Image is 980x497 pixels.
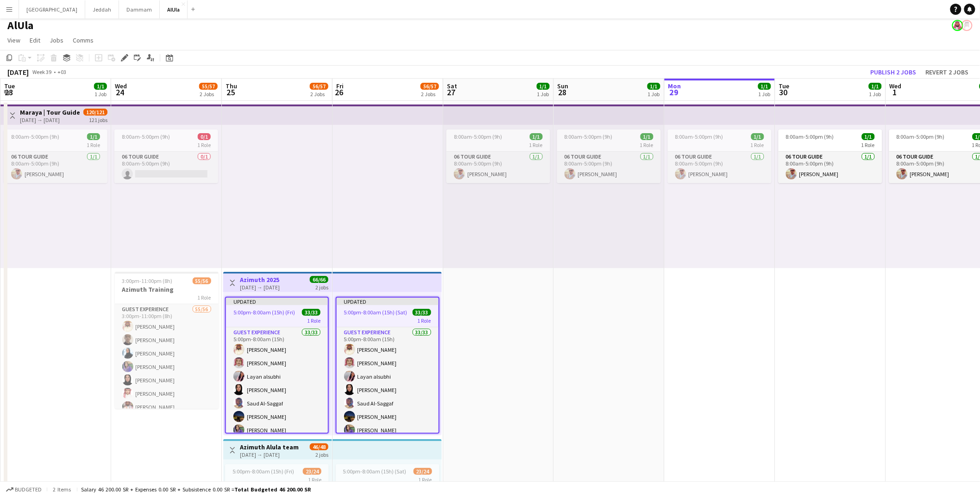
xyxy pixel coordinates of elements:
[50,36,63,44] span: Jobs
[867,66,920,78] button: Publish 2 jobs
[4,82,15,90] span: Tue
[240,443,299,451] h3: Azimuth Alula team
[961,20,973,31] app-user-avatar: Assaf Alassaf
[668,129,772,183] app-job-card: 8:00am-5:00pm (9h)1/11 Role06 Tour Guide1/18:00am-5:00pm (9h)[PERSON_NAME]
[198,133,211,140] span: 0/1
[786,133,834,140] span: 8:00am-5:00pm (9h)
[20,108,80,117] h3: Maraya | Tour Guide
[83,109,107,116] span: 120/121
[303,468,321,475] span: 23/24
[4,152,107,183] app-card-role: 06 Tour Guide1/18:00am-5:00pm (9h)[PERSON_NAME]
[31,68,54,75] span: Week 39
[336,82,344,90] span: Fri
[234,486,311,493] span: Total Budgeted 46 200.00 SR
[115,82,127,90] span: Wed
[337,298,439,305] div: Updated
[115,285,219,294] h3: Azimuth Training
[94,91,107,98] div: 1 Job
[413,309,431,316] span: 33/33
[226,298,328,305] div: Updated
[869,91,881,98] div: 1 Job
[558,82,569,90] span: Sun
[94,83,107,90] span: 1/1
[751,141,764,148] span: 1 Role
[87,141,100,148] span: 1 Role
[4,129,107,183] app-job-card: 8:00am-5:00pm (9h)1/11 Role06 Tour Guide1/18:00am-5:00pm (9h)[PERSON_NAME]
[7,18,33,32] h1: AlUla
[641,133,653,140] span: 1/1
[446,129,550,183] div: 8:00am-5:00pm (9h)1/11 Role06 Tour Guide1/18:00am-5:00pm (9h)[PERSON_NAME]
[667,87,681,98] span: 29
[537,83,550,90] span: 1/1
[888,87,902,98] span: 1
[335,87,344,98] span: 26
[529,141,543,148] span: 1 Role
[11,133,59,140] span: 8:00am-5:00pm (9h)
[446,87,457,98] span: 27
[336,297,440,434] div: Updated5:00pm-8:00am (15h) (Sat)33/331 RoleGuest Experience33/335:00pm-8:00am (15h)[PERSON_NAME][...
[537,91,549,98] div: 1 Job
[200,91,217,98] div: 2 Jobs
[89,116,107,123] div: 121 jobs
[197,141,211,148] span: 1 Role
[85,0,119,18] button: Jeddah
[7,36,20,44] span: View
[19,0,85,18] button: [GEOGRAPHIC_DATA]
[51,486,73,493] span: 2 items
[115,272,219,409] app-job-card: 3:00pm-11:00pm (8h)55/56Azimuth Training1 RoleGuest Experience55/563:00pm-11:00pm (8h)[PERSON_NAM...
[418,317,431,324] span: 1 Role
[114,152,218,183] app-card-role: 06 Tour Guide0/18:00am-5:00pm (9h)
[232,468,294,475] span: 5:00pm-8:00am (15h) (Fri)
[122,277,173,284] span: 3:00pm-11:00pm (8h)
[5,485,43,495] button: Budgeted
[122,133,170,140] span: 8:00am-5:00pm (9h)
[240,451,299,458] div: [DATE] → [DATE]
[160,0,188,18] button: AlUla
[302,309,320,316] span: 33/33
[224,87,237,98] span: 25
[952,20,963,31] app-user-avatar: Mohammed Almohaser
[46,34,67,46] a: Jobs
[421,83,439,90] span: 56/57
[446,152,550,183] app-card-role: 06 Tour Guide1/18:00am-5:00pm (9h)[PERSON_NAME]
[26,34,44,46] a: Edit
[240,284,280,291] div: [DATE] → [DATE]
[419,476,432,483] span: 1 Role
[647,83,660,90] span: 1/1
[414,468,432,475] span: 23/24
[315,283,328,291] div: 2 jobs
[447,82,457,90] span: Sat
[530,133,543,140] span: 1/1
[751,133,764,140] span: 1/1
[869,83,882,90] span: 1/1
[20,117,80,123] div: [DATE] → [DATE]
[3,87,15,98] span: 23
[648,91,660,98] div: 1 Job
[240,276,280,284] h3: Azimuth 2025
[778,87,790,98] span: 30
[225,297,329,434] app-job-card: Updated5:00pm-8:00am (15h) (Fri)33/331 RoleGuest Experience33/335:00pm-8:00am (15h)[PERSON_NAME][...
[556,87,569,98] span: 28
[565,133,613,140] span: 8:00am-5:00pm (9h)
[310,443,328,450] span: 46/48
[344,309,408,316] span: 5:00pm-8:00am (15h) (Sat)
[114,129,218,183] app-job-card: 8:00am-5:00pm (9h)0/11 Role06 Tour Guide0/18:00am-5:00pm (9h)
[7,67,29,77] div: [DATE]
[897,133,945,140] span: 8:00am-5:00pm (9h)
[15,486,42,493] span: Budgeted
[198,294,211,301] span: 1 Role
[4,34,24,46] a: View
[30,36,40,44] span: Edit
[310,91,328,98] div: 2 Jobs
[421,91,439,98] div: 2 Jobs
[308,476,321,483] span: 1 Role
[119,0,160,18] button: Dammam
[193,277,211,284] span: 55/56
[199,83,218,90] span: 55/57
[668,82,681,90] span: Mon
[862,133,875,140] span: 1/1
[675,133,723,140] span: 8:00am-5:00pm (9h)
